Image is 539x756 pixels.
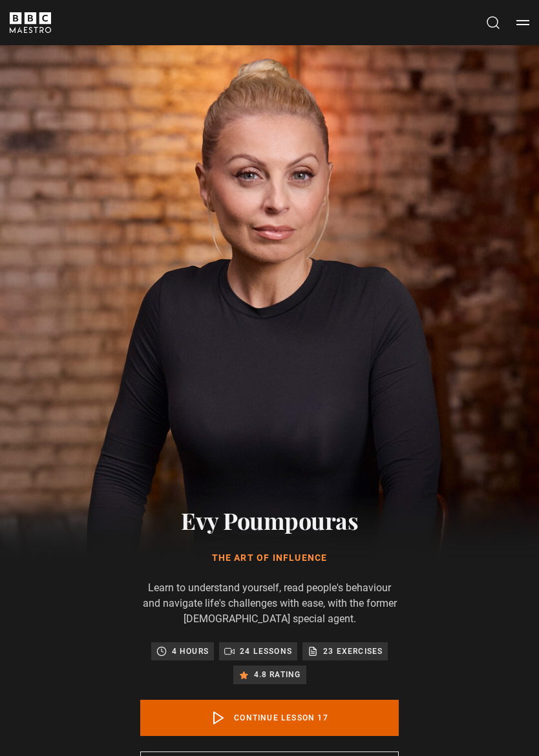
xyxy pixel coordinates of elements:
[323,645,383,658] p: 23 exercises
[254,668,301,681] p: 4.8 rating
[140,504,399,536] h2: Evy Poumpouras
[240,645,292,658] p: 24 lessons
[140,552,399,565] h1: The Art of Influence
[172,645,209,658] p: 4 hours
[140,580,399,627] p: Learn to understand yourself, read people's behaviour and navigate life's challenges with ease, w...
[140,700,399,736] a: Continue lesson 17
[516,16,529,29] button: Toggle navigation
[10,12,51,33] svg: BBC Maestro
